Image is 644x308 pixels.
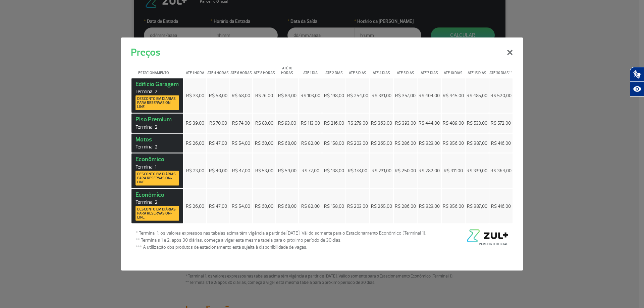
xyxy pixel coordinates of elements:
span: R$ 357,00 [395,93,416,98]
span: R$ 158,00 [324,140,344,146]
span: R$ 84,00 [278,93,297,98]
span: R$ 26,00 [186,203,204,209]
span: R$ 93,00 [278,120,296,126]
div: Plugin de acessibilidade da Hand Talk. [630,67,644,97]
th: Até 3 dias [346,60,369,77]
span: R$ 198,00 [324,93,344,98]
span: R$ 203,00 [347,203,368,209]
span: R$ 40,00 [209,168,227,174]
span: R$ 26,00 [186,140,204,146]
span: R$ 323,00 [419,203,440,209]
span: R$ 68,00 [278,203,297,209]
span: R$ 520,00 [490,93,512,98]
span: R$ 485,00 [467,93,487,98]
span: R$ 178,00 [348,168,367,174]
span: R$ 279,00 [347,120,368,126]
span: R$ 445,00 [443,93,464,98]
span: Desconto em diárias para reservas on-line [137,97,177,109]
th: Até 2 dias [322,60,345,77]
span: R$ 387,00 [467,203,487,209]
th: Até 4 dias [370,60,393,77]
span: Terminal 2 [136,88,179,95]
span: R$ 339,00 [467,168,487,174]
th: Até 1 hora [184,60,206,77]
th: Estacionamento [131,60,183,77]
span: Parceiro Oficial [479,242,508,246]
span: R$ 416,00 [491,140,511,146]
th: Até 30 dias** [489,60,513,77]
span: R$ 387,00 [467,140,487,146]
th: Até 7 dias [418,60,441,77]
span: R$ 68,00 [232,93,250,98]
th: Até 1 dia [299,60,322,77]
span: *** A utilização dos produtos de estacionamento está sujeita à disponibilidade de vagas. [136,244,426,251]
span: Terminal 2 [136,199,179,205]
strong: Econômico [136,156,179,186]
span: R$ 203,00 [347,140,368,146]
span: R$ 53,00 [255,168,273,174]
span: R$ 47,00 [232,168,250,174]
span: R$ 39,00 [186,120,204,126]
span: R$ 47,00 [209,203,227,209]
span: R$ 363,00 [371,120,392,126]
span: R$ 331,00 [372,93,391,98]
span: R$ 356,00 [443,203,464,209]
span: R$ 158,00 [324,203,344,209]
span: R$ 404,00 [419,93,440,98]
span: R$ 82,00 [301,203,320,209]
span: R$ 83,00 [255,120,273,126]
h5: Preços [131,45,160,60]
span: R$ 82,00 [301,140,320,146]
th: Até 6 horas [230,60,253,77]
span: R$ 72,00 [302,168,319,174]
span: R$ 231,00 [372,168,391,174]
span: R$ 138,00 [324,168,344,174]
span: R$ 286,00 [395,140,416,146]
span: R$ 250,00 [395,168,416,174]
span: Terminal 2 [136,124,179,130]
span: R$ 286,00 [395,203,416,209]
span: R$ 489,00 [443,120,464,126]
button: Close [501,39,519,63]
strong: Piso Premium [136,116,179,130]
span: R$ 68,00 [278,140,297,146]
span: R$ 364,00 [490,168,512,174]
span: R$ 416,00 [491,203,511,209]
strong: Econômico [136,191,179,221]
span: R$ 311,00 [444,168,463,174]
th: Até 4 horas [207,60,229,77]
span: Terminal 1 [136,164,179,170]
strong: Motos [136,135,179,150]
span: R$ 113,00 [301,120,320,126]
span: R$ 60,00 [255,140,273,146]
span: Desconto em diárias para reservas on-line [137,172,177,184]
span: ** Terminais 1 e 2: após 30 diárias, começa a viger esta mesma tabela para o próximo período de 3... [136,237,426,244]
span: R$ 60,00 [255,203,273,209]
button: Abrir recursos assistivos. [630,82,644,97]
span: R$ 33,00 [186,93,204,98]
span: Terminal 2 [136,144,179,150]
span: R$ 58,00 [209,93,227,98]
span: R$ 216,00 [324,120,344,126]
span: R$ 54,00 [232,203,250,209]
th: Até 5 dias [394,60,417,77]
span: R$ 54,00 [232,140,250,146]
span: R$ 282,00 [419,168,440,174]
span: R$ 23,00 [186,168,204,174]
span: R$ 103,00 [301,93,320,98]
span: R$ 356,00 [443,140,464,146]
th: Até 10 horas [276,60,299,77]
span: R$ 70,00 [209,120,227,126]
th: Até 8 horas [253,60,275,77]
span: R$ 74,00 [232,120,250,126]
span: R$ 533,00 [467,120,487,126]
strong: Edifício Garagem [136,80,179,110]
span: R$ 572,00 [491,120,511,126]
span: R$ 47,00 [209,140,227,146]
span: * Terminal 1: os valores expressos nas tabelas acima têm vigência a partir de [DATE]. Válido some... [136,230,426,237]
span: R$ 265,00 [371,203,392,209]
button: Abrir tradutor de língua de sinais. [630,67,644,82]
img: logo-zul-black.png [465,230,508,242]
span: R$ 76,00 [255,93,273,98]
span: R$ 393,00 [395,120,416,126]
